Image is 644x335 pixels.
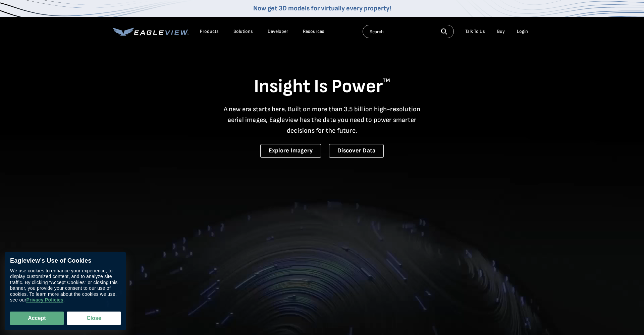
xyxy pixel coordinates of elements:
[363,25,454,38] input: Search
[200,28,219,35] div: Products
[10,268,121,303] div: We use cookies to enhance your experience, to display customized content, and to analyze site tra...
[329,144,384,158] a: Discover Data
[26,297,63,303] a: Privacy Policies
[253,4,391,12] a: Now get 3D models for virtually every property!
[113,75,531,98] h1: Insight Is Power
[67,312,121,325] button: Close
[10,257,121,265] div: Eagleview’s Use of Cookies
[260,144,321,158] a: Explore Imagery
[219,104,425,136] p: A new era starts here. Built on more than 3.5 billion high-resolution aerial images, Eagleview ha...
[268,28,288,35] a: Developer
[497,28,505,35] a: Buy
[383,77,390,84] sup: TM
[10,312,64,325] button: Accept
[303,28,324,35] div: Resources
[465,28,485,35] div: Talk To Us
[517,28,528,35] div: Login
[233,28,253,35] div: Solutions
